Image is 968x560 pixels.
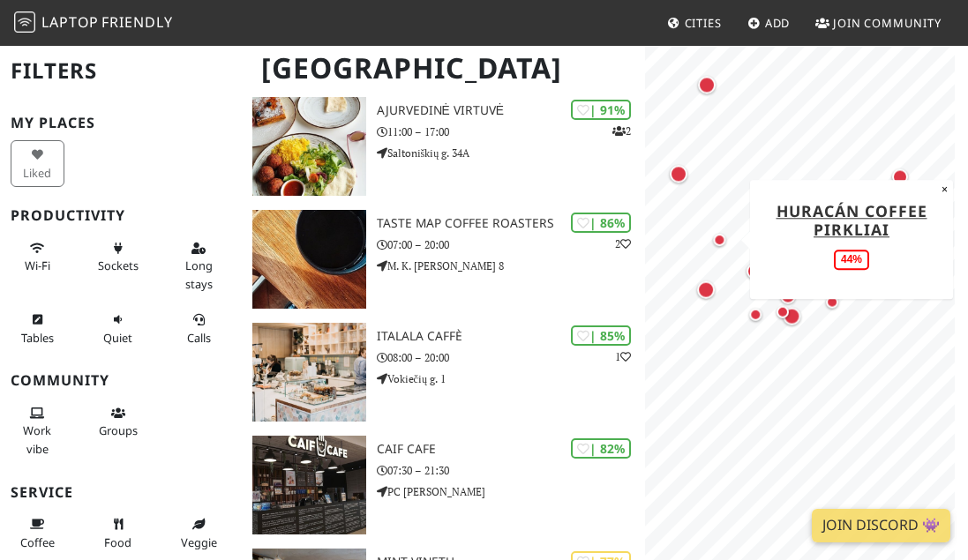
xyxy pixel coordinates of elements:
[377,349,646,366] p: 08:00 – 20:00
[242,323,645,422] a: Italala Caffè | 85% 1 Italala Caffè 08:00 – 20:00 Vokiečių g. 1
[11,399,64,463] button: Work vibe
[242,97,645,196] a: Ajurvedinė virtuvė | 91% 2 Ajurvedinė virtuvė 11:00 – 17:00 Saltoniškių g. 34A
[21,330,54,346] span: Work-friendly tables
[11,510,64,556] button: Coffee
[20,534,55,550] span: Coffee
[14,11,35,33] img: LaptopFriendly
[377,370,646,387] p: Vokiečių g. 1
[694,277,718,302] div: Map marker
[377,329,646,344] h3: Italala Caffè
[834,250,869,270] div: 44%
[377,123,646,140] p: 11:00 – 17:00
[172,305,226,352] button: Calls
[772,301,793,322] div: Map marker
[101,12,172,32] span: Friendly
[187,330,211,346] span: Video/audio calls
[377,462,646,479] p: 07:30 – 21:30
[612,123,631,139] p: 2
[746,303,767,325] div: Map marker
[936,180,953,199] button: Close popup
[11,305,64,352] button: Tables
[172,234,226,298] button: Long stays
[91,305,145,352] button: Quiet
[185,258,213,291] span: Long stays
[91,510,145,556] button: Food
[11,44,231,98] h2: Filters
[743,259,766,282] div: Map marker
[709,229,731,250] div: Map marker
[666,161,691,186] div: Map marker
[740,7,798,39] a: Add
[242,436,645,534] a: Caif Cafe | 82% Caif Cafe 07:30 – 21:30 PC [PERSON_NAME]
[104,534,131,550] span: Food
[822,291,843,312] div: Map marker
[777,284,799,307] div: Map marker
[777,200,927,240] a: Huracán Coffee Pirkliai
[377,258,646,274] p: M. K. [PERSON_NAME] 8
[833,15,942,31] span: Join Community
[377,216,646,231] h3: Taste Map Coffee Roasters
[615,235,631,252] p: 2
[181,534,217,550] span: Veggie
[252,97,365,196] img: Ajurvedinė virtuvė
[660,7,729,39] a: Cities
[41,12,99,32] span: Laptop
[252,323,365,422] img: Italala Caffè
[91,399,145,445] button: Groups
[377,483,646,500] p: PC [PERSON_NAME]
[571,325,631,346] div: | 85%
[91,234,145,280] button: Sockets
[25,258,50,273] span: Stable Wi-Fi
[23,422,51,456] span: People working
[377,236,646,253] p: 07:00 – 20:00
[780,303,805,328] div: Map marker
[99,422,138,438] span: Group tables
[11,484,231,501] h3: Service
[172,510,226,556] button: Veggie
[571,438,631,459] div: | 82%
[765,15,791,31] span: Add
[571,213,631,233] div: | 86%
[11,115,231,131] h3: My Places
[98,258,139,273] span: Power sockets
[252,210,365,309] img: Taste Map Coffee Roasters
[14,8,173,39] a: LaptopFriendly LaptopFriendly
[889,165,912,188] div: Map marker
[685,15,722,31] span: Cities
[252,436,365,534] img: Caif Cafe
[808,7,949,39] a: Join Community
[247,44,642,93] h1: [GEOGRAPHIC_DATA]
[11,372,231,389] h3: Community
[694,72,719,97] div: Map marker
[103,330,132,346] span: Quiet
[11,234,64,280] button: Wi-Fi
[242,210,645,309] a: Taste Map Coffee Roasters | 86% 2 Taste Map Coffee Roasters 07:00 – 20:00 M. K. [PERSON_NAME] 8
[377,145,646,161] p: Saltoniškių g. 34A
[615,348,631,365] p: 1
[377,442,646,457] h3: Caif Cafe
[11,207,231,224] h3: Productivity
